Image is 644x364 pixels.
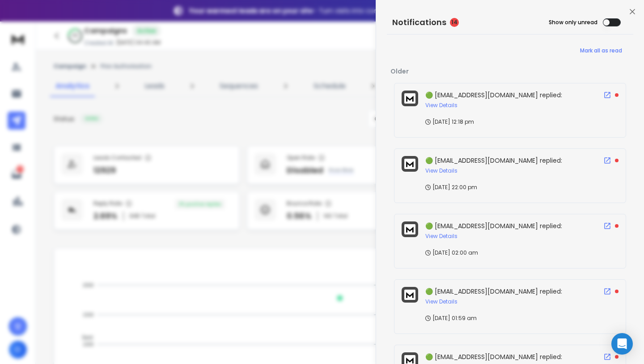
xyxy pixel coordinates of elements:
p: [DATE] 01:59 am [425,315,477,322]
span: 14 [450,18,459,27]
button: View Details [425,102,458,109]
span: Mark all as read [580,47,622,54]
p: [DATE] 22:00 pm [425,184,477,191]
p: [DATE] 02:00 am [425,249,478,256]
span: 🟢 [EMAIL_ADDRESS][DOMAIN_NAME] replied: [425,287,562,296]
button: View Details [425,298,458,305]
span: 🟢 [EMAIL_ADDRESS][DOMAIN_NAME] replied: [425,221,562,230]
p: [DATE] 12:18 pm [425,118,474,126]
p: Older [390,67,630,76]
button: Mark all as read [569,42,633,60]
h3: Notifications [392,16,446,29]
div: Open Intercom Messenger [611,333,633,355]
label: Show only unread [549,19,597,26]
button: View Details [425,233,458,240]
span: 🟢 [EMAIL_ADDRESS][DOMAIN_NAME] replied: [425,156,562,165]
span: 🟢 [EMAIL_ADDRESS][DOMAIN_NAME] replied: [425,91,562,100]
img: logo [404,159,415,169]
img: logo [404,93,415,104]
span: 🟢 [EMAIL_ADDRESS][DOMAIN_NAME] replied: [425,352,562,361]
img: logo [404,224,415,234]
img: logo [404,290,415,300]
button: View Details [425,167,458,174]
